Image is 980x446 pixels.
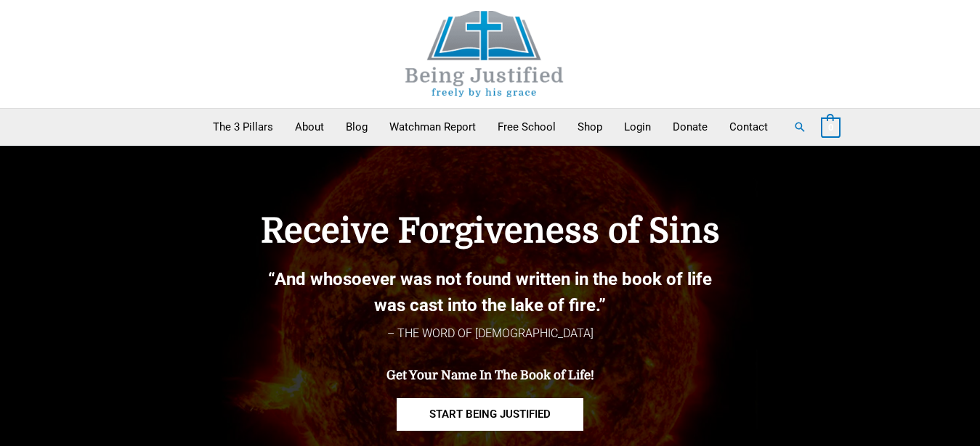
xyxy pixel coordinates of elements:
[718,109,779,145] a: Contact
[487,109,567,145] a: Free School
[429,409,551,420] span: START BEING JUSTIFIED
[662,109,718,145] a: Donate
[821,120,841,133] a: View Shopping Cart, empty
[202,109,284,145] a: The 3 Pillars
[828,122,833,133] span: 0
[284,109,335,145] a: About
[185,368,795,383] h4: Get Your Name In The Book of Life!
[613,109,662,145] a: Login
[202,109,779,145] nav: Primary Site Navigation
[378,109,487,145] a: Watchman Report
[268,269,712,315] b: “And whosoever was not found written in the book of life was cast into the lake of fire.”
[185,211,795,252] h4: Receive Forgiveness of Sins
[793,120,806,133] a: Search button
[335,109,378,145] a: Blog
[567,109,613,145] a: Shop
[387,326,594,340] span: – THE WORD OF [DEMOGRAPHIC_DATA]
[397,398,583,431] a: START BEING JUSTIFIED
[376,11,594,97] img: Being Justified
